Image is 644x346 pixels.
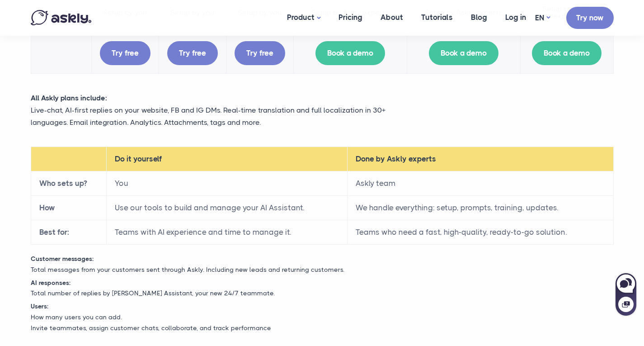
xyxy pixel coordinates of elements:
a: Book a demo [315,41,385,65]
a: Book a demo [429,41,498,65]
strong: AI responses: [31,279,71,286]
td: We handle everything: setup, prompts, training, updates. [347,196,613,220]
strong: Users: [31,303,48,310]
td: Teams who need a fast, high-quality, ready-to-go solution. [347,220,613,245]
iframe: Askly chat [615,271,637,317]
a: Try free [167,41,218,65]
td: Use our tools to build and manage your AI Assistant. [106,196,347,220]
th: Done by Askly experts [347,147,613,171]
strong: Customer messages: [31,255,94,262]
a: Try free [235,41,285,65]
img: Askly [31,10,91,25]
th: Do it yourself [106,147,347,171]
a: Try free [100,41,150,65]
p: Total messages from your customers sent through Askly. Including new leads and returning customers. [24,265,620,275]
strong: All Askly plans include: [31,94,107,102]
a: EN [535,11,550,24]
a: Book a demo [532,41,602,65]
p: Live-chat, AI-first replies on your website, FB and IG DMs. Real-time translation and full locali... [31,104,415,128]
p: Total number of replies by [PERSON_NAME] Assistant, your new 24/7 teammate. [24,288,620,299]
th: Best for: [31,220,106,245]
td: You [106,171,347,196]
th: How [31,196,106,220]
p: How many users you can add. Invite teammates, assign customer chats, collaborate, and track perfo... [24,312,620,334]
td: Askly team [347,171,613,196]
a: Try now [566,7,614,29]
th: Who sets up? [31,171,106,196]
td: Teams with AI experience and time to manage it. [106,220,347,245]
